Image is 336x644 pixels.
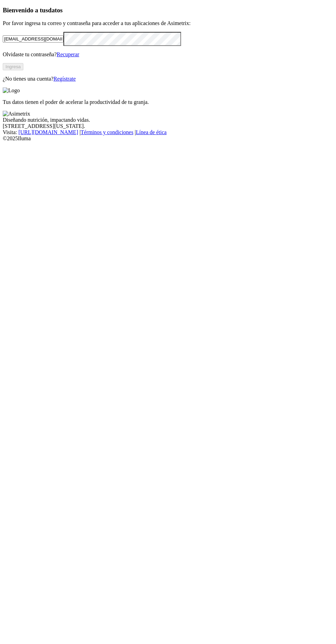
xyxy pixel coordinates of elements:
div: [STREET_ADDRESS][US_STATE]. [3,123,333,129]
button: Ingresa [3,63,23,70]
h3: Bienvenido a tus [3,7,333,14]
p: ¿No tienes una cuenta? [3,76,333,82]
div: © 2025 Iluma [3,135,333,142]
a: Términos y condiciones [81,129,133,135]
img: Logo [3,87,20,94]
span: datos [48,7,63,14]
a: [URL][DOMAIN_NAME] [19,129,78,135]
p: Tus datos tienen el poder de acelerar la productividad de tu granja. [3,99,333,105]
p: Olvidaste tu contraseña? [3,51,333,58]
img: Asimetrix [3,111,30,117]
p: Por favor ingresa tu correo y contraseña para acceder a tus aplicaciones de Asimetrix: [3,20,333,26]
a: Línea de ética [136,129,167,135]
div: Diseñando nutrición, impactando vidas. [3,117,333,123]
input: Tu correo [3,35,63,43]
div: Visita : | | [3,129,333,135]
a: Recuperar [57,51,79,57]
a: Regístrate [53,76,76,82]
